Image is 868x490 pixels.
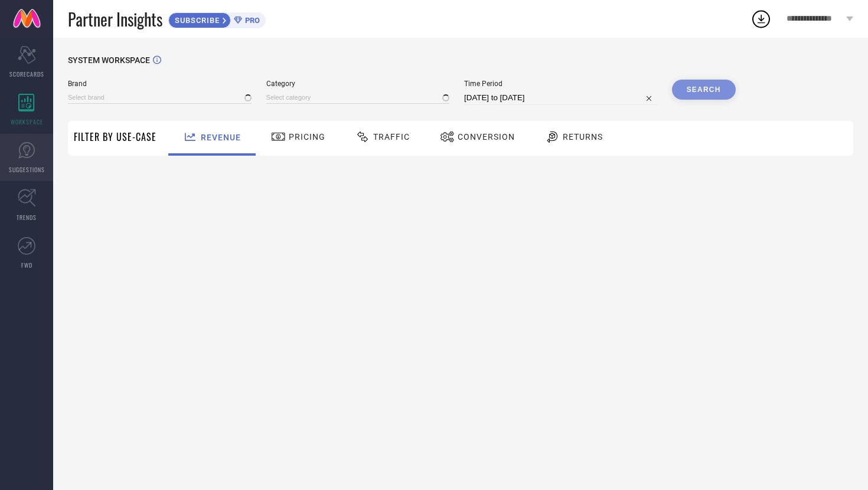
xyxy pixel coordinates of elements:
span: SCORECARDS [9,70,44,78]
span: SYSTEM WORKSPACE [68,55,150,65]
input: Select category [266,91,450,104]
span: Filter By Use-Case [74,130,156,144]
span: Revenue [201,133,241,142]
span: Returns [563,132,603,142]
span: Traffic [373,132,410,142]
input: Select brand [68,91,252,104]
span: PRO [242,16,260,25]
span: WORKSPACE [11,117,43,126]
span: Conversion [458,132,515,142]
span: Brand [68,80,252,88]
span: FWD [21,261,32,269]
input: Select time period [464,91,657,105]
a: SUBSCRIBEPRO [168,9,266,28]
div: Open download list [750,8,772,29]
span: Category [266,80,450,88]
span: Time Period [464,80,657,88]
span: Partner Insights [68,7,162,31]
span: TRENDS [17,213,37,222]
span: SUBSCRIBE [169,16,223,25]
span: Pricing [289,132,325,142]
span: SUGGESTIONS [9,165,45,174]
